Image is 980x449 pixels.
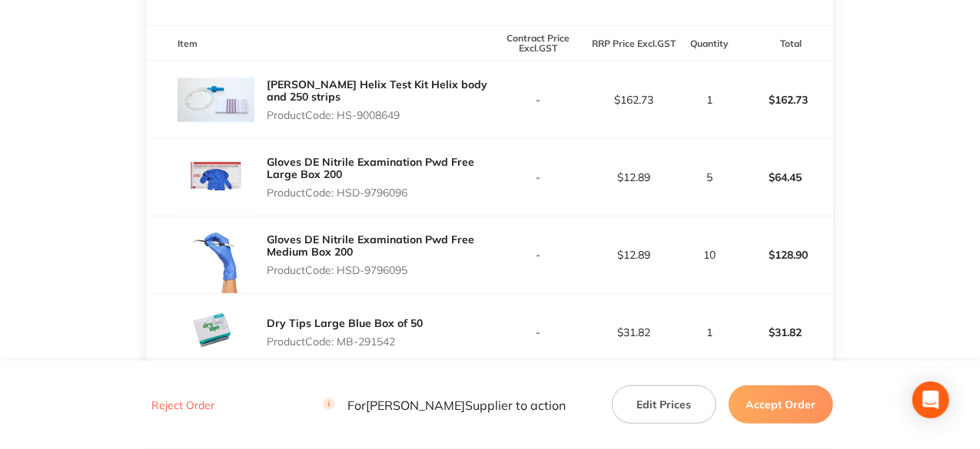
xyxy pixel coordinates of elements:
[267,187,490,199] p: Product Code: HSD-9796096
[178,294,254,371] img: Y2x2eHd3dQ
[267,233,474,259] a: Gloves DE Nitrile Examination Pwd Free Medium Box 200
[491,249,586,261] p: -
[147,25,490,61] th: Item
[738,81,832,118] p: $162.73
[683,326,736,338] p: 1
[267,264,490,276] p: Product Code: HSD-9796095
[178,216,254,293] img: Yzdua25wMw
[178,61,254,138] img: Y2l5amhjNA
[912,381,949,418] div: Open Intercom Messenger
[683,171,736,183] p: 5
[738,159,832,196] p: $64.45
[267,109,490,121] p: Product Code: HS-9008649
[323,398,566,412] p: For [PERSON_NAME] Supplier to action
[738,314,832,351] p: $31.82
[737,25,833,61] th: Total
[267,335,423,348] p: Product Code: MB-291542
[683,249,736,261] p: 10
[586,249,681,261] p: $12.89
[267,78,487,104] a: [PERSON_NAME] Helix Test Kit Helix body and 250 strips
[682,25,736,61] th: Quantity
[490,25,586,61] th: Contract Price Excl. GST
[491,94,586,106] p: -
[147,398,219,412] button: Reject Order
[491,171,586,183] p: -
[586,25,682,61] th: RRP Price Excl. GST
[267,316,423,330] a: Dry Tips Large Blue Box of 50
[683,94,736,106] p: 1
[586,171,681,183] p: $12.89
[738,236,832,273] p: $128.90
[729,385,833,424] button: Accept Order
[586,326,681,338] p: $31.82
[612,385,716,424] button: Edit Prices
[491,326,586,338] p: -
[178,139,254,216] img: cDd0YTFtbQ
[267,155,474,181] a: Gloves DE Nitrile Examination Pwd Free Large Box 200
[586,94,681,106] p: $162.73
